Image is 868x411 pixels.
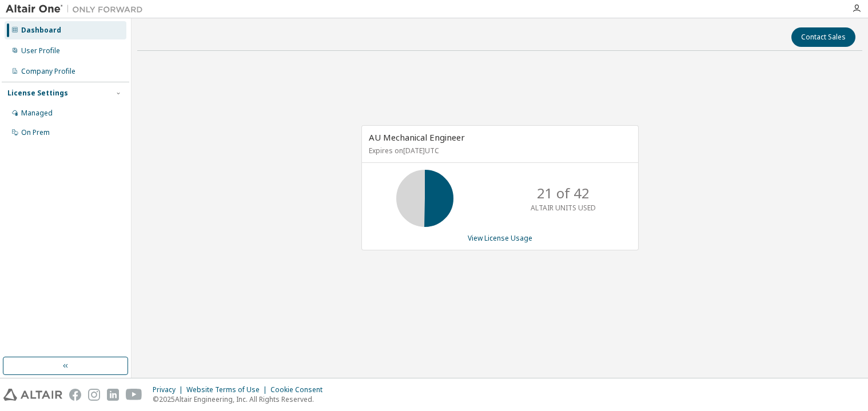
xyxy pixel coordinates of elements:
p: Expires on [DATE] UTC [369,146,628,155]
img: youtube.svg [126,389,142,401]
img: Altair One [6,3,149,15]
img: instagram.svg [88,389,100,401]
img: altair_logo.svg [3,389,62,401]
button: Contact Sales [791,27,855,47]
a: View License Usage [468,233,532,243]
div: User Profile [21,46,60,55]
div: On Prem [21,128,50,137]
div: Website Terms of Use [186,385,270,394]
img: linkedin.svg [107,389,119,401]
span: AU Mechanical Engineer [369,131,465,143]
p: ALTAIR UNITS USED [531,203,596,213]
div: Company Profile [21,67,75,76]
div: License Settings [7,89,68,98]
div: Cookie Consent [270,385,329,394]
div: Managed [21,109,53,118]
div: Dashboard [21,26,61,35]
p: 21 of 42 [537,183,590,203]
div: Privacy [153,385,186,394]
img: facebook.svg [69,389,81,401]
p: © 2025 Altair Engineering, Inc. All Rights Reserved. [153,394,329,404]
